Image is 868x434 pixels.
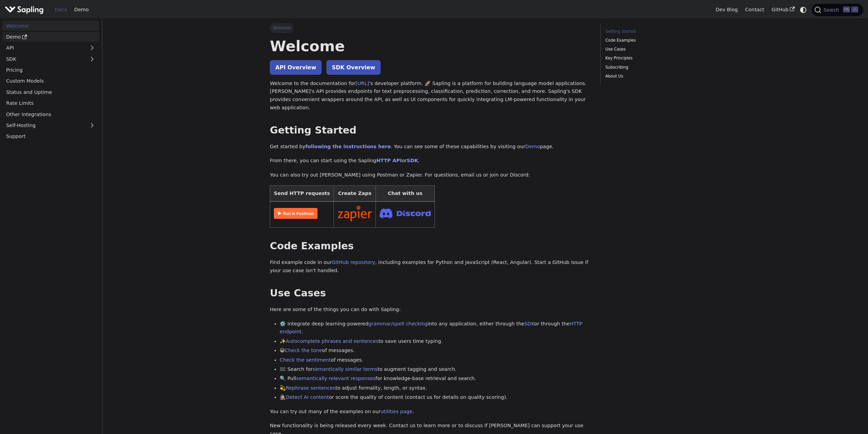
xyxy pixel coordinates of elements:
li: 💫 to adjust formality, length, or syntax. [280,384,590,392]
button: Switch between dark and light mode (currently system mode) [798,5,808,15]
a: GitHub [768,4,798,15]
a: Demo [525,144,540,149]
a: [URL] [355,81,369,86]
kbd: K [851,6,858,13]
a: following the instructions here [305,144,391,149]
p: You can also try out [PERSON_NAME] using Postman or Zapier. For questions, email us or join our D... [270,171,590,179]
th: Create Zaps [334,185,376,201]
th: Send HTTP requests [270,185,334,201]
a: SDK [524,321,534,326]
a: Dev Blog [712,4,741,15]
h2: Getting Started [270,124,590,137]
img: Run in Postman [274,208,318,219]
a: Check the tone [285,348,322,353]
a: Check the sentiment [280,357,331,363]
li: ⚙️ Integrate deep learning-powered into any application, either through the or through the . [280,320,590,336]
a: Use Cases [605,46,698,53]
span: Welcome [270,23,294,33]
a: Pricing [2,65,99,75]
a: HTTP API [376,158,402,163]
button: Expand sidebar category 'SDK' [85,54,99,64]
a: About Us [605,73,698,80]
a: Docs [51,4,71,15]
a: GitHub repository [332,260,375,265]
button: Expand sidebar category 'API' [85,43,99,53]
a: Status and Uptime [2,87,99,97]
li: 😀 of messages. [280,347,590,355]
li: of messages. [280,356,590,364]
a: SDK [407,158,418,163]
img: Connect in Zapier [338,206,372,221]
h2: Code Examples [270,240,590,252]
a: utilities page [381,409,412,414]
a: Getting Started [605,28,698,35]
a: Key Principles [605,55,698,61]
th: Chat with us [376,185,435,201]
li: 🔍 Pull for knowledge-base retrieval and search. [280,375,590,383]
a: Demo [2,32,99,42]
a: Autocomplete phrases and sentences [286,338,379,344]
span: Search [821,7,843,13]
a: Self-Hosting [2,121,99,130]
li: ✨ to save users time typing. [280,337,590,346]
a: Subscribing [605,64,698,71]
a: Demo [71,4,92,15]
p: You can try out many of the examples on our . [270,408,590,416]
p: Welcome to the documentation for 's developer platform. 🚀 Sapling is a platform for building lang... [270,80,590,112]
p: Find example code in our , including examples for Python and JavaScript (React, Angular). Start a... [270,258,590,275]
a: Code Examples [605,37,698,44]
h2: Use Cases [270,287,590,299]
a: semantically similar terms [312,366,377,372]
a: Other Integrations [2,109,99,119]
a: API Overview [270,60,322,75]
a: Sapling.ai [5,5,46,15]
nav: Breadcrumbs [270,23,590,33]
h1: Welcome [270,37,590,55]
p: Here are some of the things you can do with Sapling: [270,306,590,314]
a: semantically relevant responses [296,376,376,381]
a: Rate Limits [2,98,99,108]
a: Rephrase sentences [286,385,335,391]
a: Custom Models [2,76,99,86]
a: SDK [2,54,85,64]
a: Contact [741,4,768,15]
p: From there, you can start using the Sapling or . [270,157,590,165]
a: Welcome [2,21,99,31]
img: Sapling.ai [5,5,44,15]
button: Search (Ctrl+K) [812,4,863,16]
a: Support [2,131,99,141]
a: Detect AI content [286,394,329,400]
img: Join Discord [380,206,431,220]
li: 🕵🏽‍♀️ or score the quality of content (contact us for details on quality scoring). [280,393,590,402]
a: grammar/spell checking [368,321,428,326]
a: API [2,43,85,53]
p: Get started by . You can see some of these capabilities by visiting our page. [270,143,590,151]
li: 🟰 Search for to augment tagging and search. [280,365,590,374]
a: SDK Overview [326,60,381,75]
